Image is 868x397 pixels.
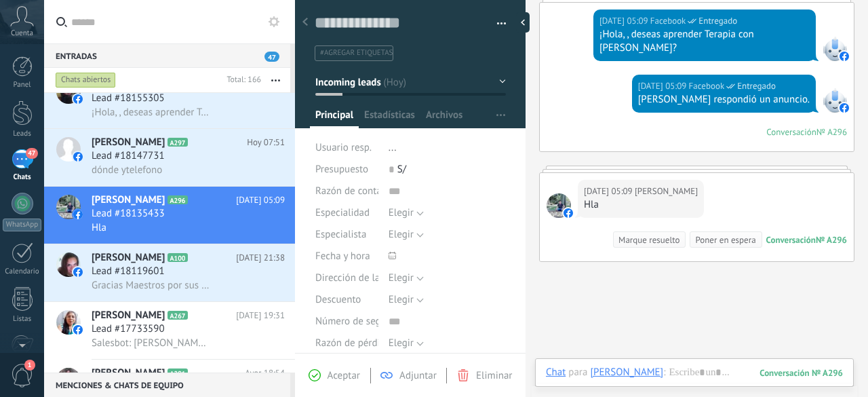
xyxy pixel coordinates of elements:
span: : [663,366,665,379]
div: Total: 166 [221,73,261,87]
span: para [568,366,587,379]
div: Ocultar [516,12,530,33]
div: Razón de contacto [315,181,378,202]
span: Ayer 18:54 [245,366,285,380]
span: [DATE] 19:31 [236,309,285,322]
div: Marque resuelto [618,233,679,246]
div: Dirección de la clínica [315,267,378,289]
span: Estadísticas [364,109,415,128]
a: avataricon[PERSON_NAME]A100[DATE] 21:38Lead #18119601Gracias Maestros por sus hermosas enseñanzas... [44,244,295,301]
span: Presupuesto [315,163,368,176]
span: Elegir [389,337,414,349]
img: facebook-sm.svg [564,208,573,218]
div: [DATE] 05:09 [584,185,635,198]
button: Elegir [389,333,424,354]
span: A296 [167,195,187,204]
div: Presupuesto [315,159,378,181]
span: [PERSON_NAME] [92,251,165,265]
div: Panel [3,81,42,90]
span: [DATE] 21:38 [236,251,285,265]
span: 1 [24,360,35,371]
span: Elegir [389,206,414,219]
div: Descuento [315,289,378,311]
span: ... [389,141,397,154]
span: Jesús García Zapata [547,193,571,218]
div: Hla [584,198,698,212]
span: Fecha y hora [315,251,370,261]
div: Razón de pérdida [315,333,378,354]
span: Eliminar [476,369,512,382]
div: Conversación [766,234,816,246]
div: [DATE] 05:09 [638,79,689,93]
button: Elegir [389,267,424,289]
span: Salesbot: [PERSON_NAME], ¿quieres recibir novedades y promociones de la Escuela Cetim? Déjanos tu... [92,337,210,349]
span: Lead #18135433 [92,207,165,221]
span: Facebook [823,88,847,113]
div: ¡Hola, , deseas aprender Terapia con [PERSON_NAME]? [599,28,810,55]
span: 47 [26,148,37,159]
a: avatariconLead #18155305¡Hola, , deseas aprender Terapia con [PERSON_NAME]? [44,71,295,128]
div: Chats [3,173,42,182]
img: facebook-sm.svg [840,52,849,61]
span: Número de seguro [315,316,395,326]
span: 47 [264,52,279,62]
span: A297 [167,138,187,147]
span: Especialista [315,229,366,240]
img: icon [73,325,83,335]
span: Facebook [689,79,725,93]
span: Hoy 07:51 [247,136,285,149]
span: A267 [167,311,187,320]
img: icon [73,152,83,162]
span: Hla [92,221,106,234]
span: Lead #18119601 [92,265,165,278]
span: Entregado [698,14,737,28]
span: ¡Hola, , deseas aprender Terapia con [PERSON_NAME]? [92,106,210,119]
div: Número de seguro [315,311,378,333]
span: Aceptar [328,369,360,382]
div: Listas [3,315,42,324]
span: Elegir [389,293,414,306]
div: № A296 [816,234,847,246]
span: A291 [167,368,187,377]
div: Usuario resp. [315,137,378,159]
span: Facebook [823,37,847,61]
div: Leads [3,130,42,138]
span: [PERSON_NAME] [92,366,165,380]
span: Principal [315,109,353,128]
img: icon [73,267,83,277]
span: Facebook [650,14,686,28]
span: Entregado [737,79,776,93]
div: [PERSON_NAME] respondió un anuncio. [638,93,810,107]
span: A100 [167,253,187,262]
div: № A296 [816,126,847,138]
a: avataricon[PERSON_NAME]A296[DATE] 05:09Lead #18135433Hla [44,187,295,244]
span: Cuenta [11,29,33,38]
span: [PERSON_NAME] [92,136,165,149]
span: Razón de pérdida [315,338,391,348]
div: Entradas [44,43,290,68]
div: Especialidad [315,202,378,224]
div: Jesús García Zapata [590,366,663,378]
div: [DATE] 05:09 [599,14,650,28]
a: avataricon[PERSON_NAME]A267[DATE] 19:31Lead #17733590Salesbot: [PERSON_NAME], ¿quieres recibir no... [44,302,295,359]
img: icon [73,94,83,104]
span: Lead #17733590 [92,322,165,336]
div: Conversación [766,126,816,138]
img: icon [73,210,83,219]
div: Chats abiertos [56,72,116,88]
span: Dirección de la clínica [315,273,411,283]
button: Elegir [389,224,424,246]
span: Descuento [315,295,361,305]
span: Jesús García Zapata [635,185,698,198]
span: [PERSON_NAME] [92,309,165,322]
a: avataricon[PERSON_NAME]A297Hoy 07:51Lead #18147731dónde ytelefono [44,129,295,186]
span: Gracias Maestros por sus hermosas enseñanzas !!! [92,279,210,292]
button: Elegir [389,202,424,224]
span: Elegir [389,228,414,241]
div: Fecha y hora [315,246,378,267]
span: Especialidad [315,208,370,218]
span: #agregar etiquetas [320,48,393,58]
span: Lead #18147731 [92,149,165,163]
button: Elegir [389,289,424,311]
div: Especialista [315,224,378,246]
